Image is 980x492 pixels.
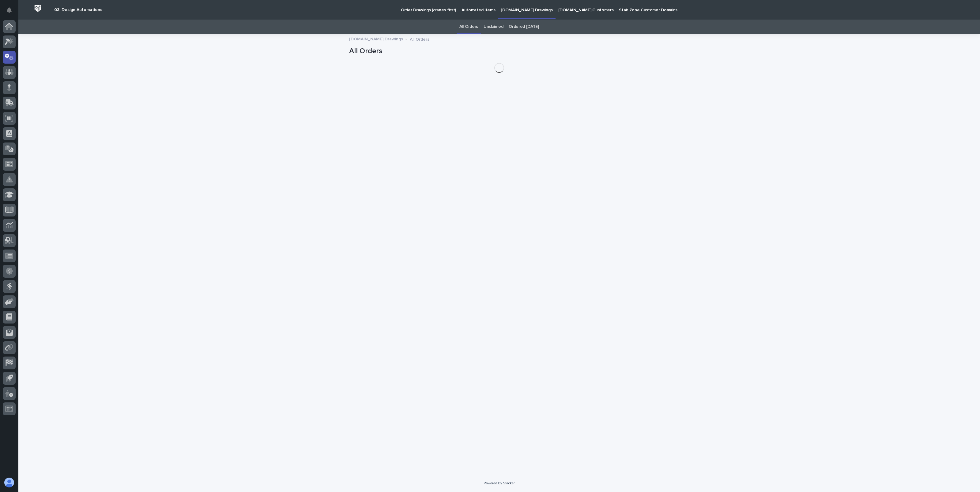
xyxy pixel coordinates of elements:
h2: 03. Design Automations [54,7,102,13]
p: All Orders [410,35,429,42]
div: Notifications [8,7,16,17]
a: All Orders [459,20,478,34]
button: users-avatar [3,476,16,489]
button: Notifications [3,4,16,17]
a: Unclaimed [484,20,503,34]
h1: All Orders [349,47,649,56]
a: [DOMAIN_NAME] Drawings [349,35,403,42]
a: Ordered [DATE] [509,20,539,34]
a: Powered By Stacker [484,481,514,485]
img: Workspace Logo [32,3,43,14]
